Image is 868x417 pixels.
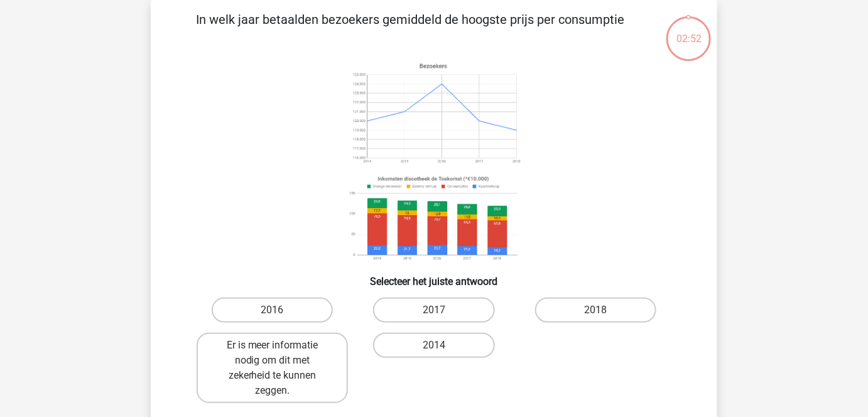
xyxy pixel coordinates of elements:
[197,333,348,403] label: Er is meer informatie nodig om dit met zekerheid te kunnen zeggen.
[665,15,712,47] div: 02:52
[171,265,697,287] h6: Selecteer het juiste antwoord
[373,297,494,323] label: 2017
[212,297,333,323] label: 2016
[171,10,650,48] p: In welk jaar betaalden bezoekers gemiddeld de hoogste prijs per consumptie
[535,297,656,323] label: 2018
[373,333,494,358] label: 2014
